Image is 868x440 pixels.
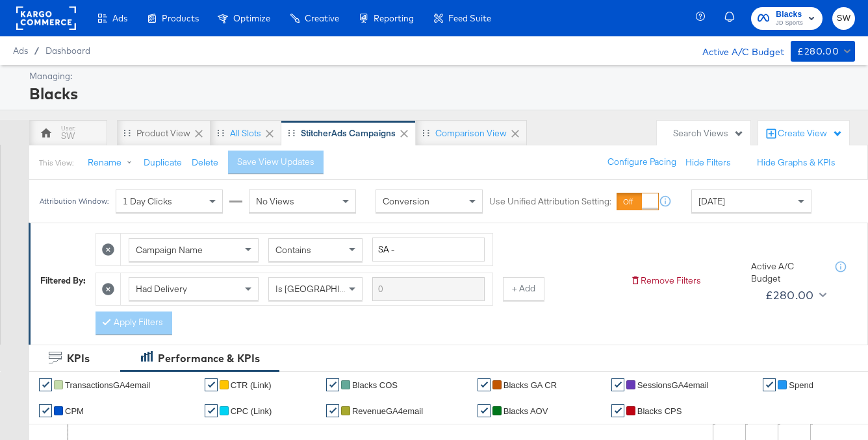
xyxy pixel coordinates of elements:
div: Comparison View [435,127,507,140]
div: Drag to reorder tab [217,129,224,136]
span: Feed Suite [448,13,491,23]
a: ✔ [763,378,776,391]
span: Creative [305,13,339,23]
a: ✔ [39,404,52,417]
span: Optimize [233,13,270,23]
div: Product View [136,127,190,140]
a: ✔ [478,404,491,417]
div: All Slots [230,127,261,140]
span: [DATE] [698,195,725,207]
input: Enter a search term [372,238,485,262]
div: This View: [39,158,73,168]
span: Blacks AOV [504,406,548,416]
span: Had Delivery [136,283,187,295]
div: SW [61,130,75,142]
span: Is [GEOGRAPHIC_DATA] [275,283,375,295]
div: £280.00 [797,43,839,60]
span: CPC (Link) [231,406,272,416]
span: Conversion [383,195,429,207]
button: Hide Filters [685,156,731,169]
div: £280.00 [765,286,814,305]
div: Blacks [29,82,852,104]
span: Ads [112,13,127,23]
a: ✔ [205,404,218,417]
span: / [28,45,45,56]
span: Campaign Name [136,244,203,256]
a: ✔ [326,378,339,391]
button: Delete [192,156,218,169]
span: CPM [65,406,84,416]
a: ✔ [39,378,52,391]
button: + Add [503,277,544,300]
div: Performance & KPIs [158,351,260,366]
button: Hide Graphs & KPIs [757,156,836,169]
div: Drag to reorder tab [422,129,429,136]
a: ✔ [478,378,491,391]
button: £280.00 [760,285,829,306]
span: Ads [13,45,28,56]
div: StitcherAds Campaigns [301,127,396,140]
span: No Views [256,195,294,207]
input: Enter a search term [372,277,485,301]
span: Reporting [374,13,414,23]
button: Remove Filters [630,275,701,287]
a: ✔ [611,404,624,417]
span: Blacks [776,8,803,21]
div: Create View [778,127,843,140]
button: SW [832,7,855,30]
a: ✔ [326,404,339,417]
div: Drag to reorder tab [288,129,295,136]
span: Blacks CPS [637,406,682,416]
a: ✔ [611,378,624,391]
div: Active A/C Budget [689,41,784,60]
div: Drag to reorder tab [123,129,131,136]
button: Duplicate [144,156,182,169]
a: Dashboard [45,45,90,56]
span: 1 Day Clicks [123,195,172,207]
span: Products [162,13,199,23]
label: Use Unified Attribution Setting: [489,195,611,208]
span: JD Sports [776,18,803,29]
button: Rename [79,151,146,175]
span: SessionsGA4email [637,380,709,390]
span: Spend [789,380,813,390]
div: Managing: [29,70,852,82]
span: Blacks COS [352,380,398,390]
button: BlacksJD Sports [751,7,823,30]
span: Contains [275,244,311,256]
button: £280.00 [791,41,855,62]
div: KPIs [67,351,90,366]
span: CTR (Link) [231,380,272,390]
a: ✔ [205,378,218,391]
button: Configure Pacing [598,151,685,174]
div: Filtered By: [40,275,86,287]
span: Blacks GA CR [504,380,557,390]
div: Search Views [673,127,744,140]
span: SW [837,11,850,26]
div: Active A/C Budget [751,260,823,284]
span: TransactionsGA4email [65,380,150,390]
span: RevenueGA4email [352,406,423,416]
div: Attribution Window: [39,197,109,206]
